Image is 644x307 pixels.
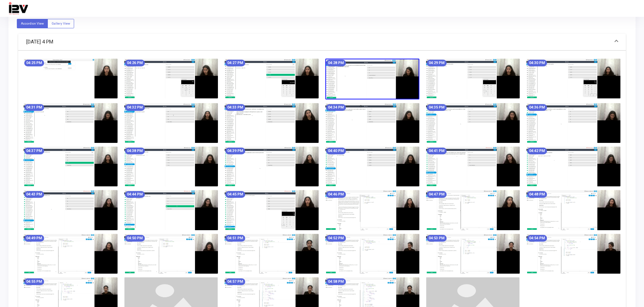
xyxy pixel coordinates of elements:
[225,234,319,274] img: screenshot-1754652078265.jpeg
[225,147,319,186] img: screenshot-1754651358281.jpeg
[124,103,218,143] img: screenshot-1754650938260.jpeg
[326,191,346,198] mat-chip: 04:46 PM
[18,34,626,51] mat-expansion-panel-header: [DATE] 4 PM
[225,104,245,111] mat-chip: 04:33 PM
[326,104,346,111] mat-chip: 04:34 PM
[125,60,145,66] mat-chip: 04:26 PM
[325,103,419,143] img: screenshot-1754651058274.jpeg
[527,191,547,198] mat-chip: 04:48 PM
[24,103,118,143] img: screenshot-1754650878274.jpeg
[325,59,419,99] img: screenshot-1754650698275.jpeg
[427,191,447,198] mat-chip: 04:47 PM
[326,235,346,242] mat-chip: 04:52 PM
[527,235,547,242] mat-chip: 04:54 PM
[17,19,48,28] label: Accordion View
[24,148,44,154] mat-chip: 04:37 PM
[427,235,447,242] mat-chip: 04:53 PM
[325,234,419,274] img: screenshot-1754652138254.jpeg
[426,59,520,98] img: screenshot-1754650758272.jpeg
[426,190,520,230] img: screenshot-1754651838270.jpeg
[24,60,44,66] mat-chip: 04:25 PM
[24,235,44,242] mat-chip: 04:49 PM
[427,104,447,111] mat-chip: 04:35 PM
[527,148,547,154] mat-chip: 04:42 PM
[225,278,245,285] mat-chip: 04:57 PM
[225,190,319,230] img: screenshot-1754651718265.jpeg
[124,59,218,98] img: screenshot-1754650578270.jpeg
[8,2,28,15] img: logo
[124,147,218,186] img: screenshot-1754651298283.jpeg
[124,190,218,230] img: screenshot-1754651658267.jpeg
[526,147,620,186] img: screenshot-1754651538274.jpeg
[24,190,118,230] img: screenshot-1754651598274.jpeg
[527,60,547,66] mat-chip: 04:30 PM
[526,103,620,143] img: screenshot-1754651178271.jpeg
[326,278,346,285] mat-chip: 04:58 PM
[426,147,520,186] img: screenshot-1754651478275.jpeg
[24,191,44,198] mat-chip: 04:43 PM
[124,234,218,274] img: screenshot-1754652018264.jpeg
[526,59,620,98] img: screenshot-1754650818273.jpeg
[24,104,44,111] mat-chip: 04:31 PM
[326,60,346,66] mat-chip: 04:28 PM
[325,147,419,186] img: screenshot-1754651418279.jpeg
[426,103,520,143] img: screenshot-1754651118269.jpeg
[125,148,145,154] mat-chip: 04:38 PM
[24,234,118,274] img: screenshot-1754651958265.jpeg
[326,148,346,154] mat-chip: 04:40 PM
[125,235,145,242] mat-chip: 04:50 PM
[225,59,319,98] img: screenshot-1754650638284.jpeg
[26,38,610,46] mat-panel-title: [DATE] 4 PM
[325,190,419,230] img: screenshot-1754651778275.jpeg
[225,191,245,198] mat-chip: 04:45 PM
[225,148,245,154] mat-chip: 04:39 PM
[125,191,145,198] mat-chip: 04:44 PM
[24,147,118,186] img: screenshot-1754651238274.jpeg
[527,104,547,111] mat-chip: 04:36 PM
[225,235,245,242] mat-chip: 04:51 PM
[526,190,620,230] img: screenshot-1754651898261.jpeg
[526,234,620,274] img: screenshot-1754652258265.jpeg
[426,234,520,274] img: screenshot-1754652198267.jpeg
[225,103,319,143] img: screenshot-1754650998266.jpeg
[24,59,118,98] img: screenshot-1754650518246.jpeg
[225,60,245,66] mat-chip: 04:27 PM
[125,104,145,111] mat-chip: 04:32 PM
[427,60,447,66] mat-chip: 04:29 PM
[47,19,74,28] label: Gallery View
[24,278,44,285] mat-chip: 04:55 PM
[427,148,447,154] mat-chip: 04:41 PM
